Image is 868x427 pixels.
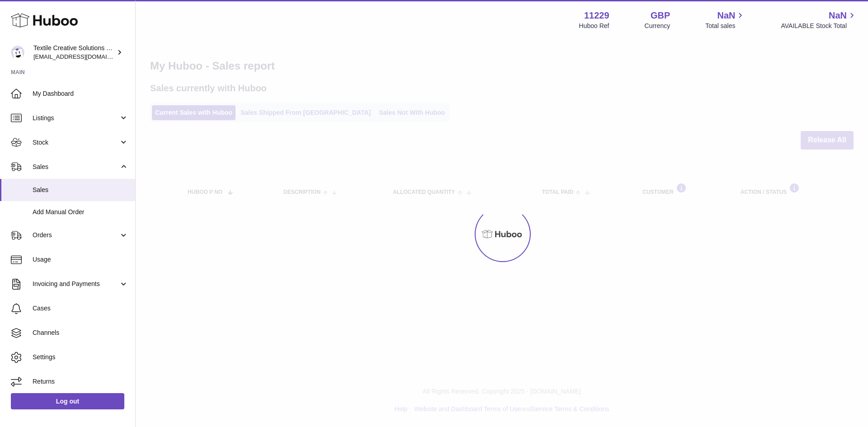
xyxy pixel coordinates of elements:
[33,377,128,386] span: Returns
[717,9,735,22] span: NaN
[33,138,119,147] span: Stock
[33,280,119,288] span: Invoicing and Payments
[781,22,857,30] span: AVAILABLE Stock Total
[579,22,609,30] div: Huboo Ref
[705,22,745,30] span: Total sales
[33,53,133,60] span: [EMAIL_ADDRESS][DOMAIN_NAME]
[829,9,847,22] span: NaN
[33,255,128,264] span: Usage
[33,89,128,98] span: My Dashboard
[33,186,128,194] span: Sales
[33,353,128,361] span: Settings
[33,304,128,313] span: Cases
[705,9,745,30] a: NaN Total sales
[33,208,128,216] span: Add Manual Order
[11,393,124,409] a: Log out
[33,231,119,239] span: Orders
[584,9,609,22] strong: 11229
[33,163,119,171] span: Sales
[33,328,128,337] span: Channels
[33,114,119,122] span: Listings
[651,9,670,22] strong: GBP
[33,44,115,61] div: Textile Creative Solutions Limited
[645,22,670,30] div: Currency
[781,9,857,30] a: NaN AVAILABLE Stock Total
[11,46,24,59] img: sales@textilecreativesolutions.co.uk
